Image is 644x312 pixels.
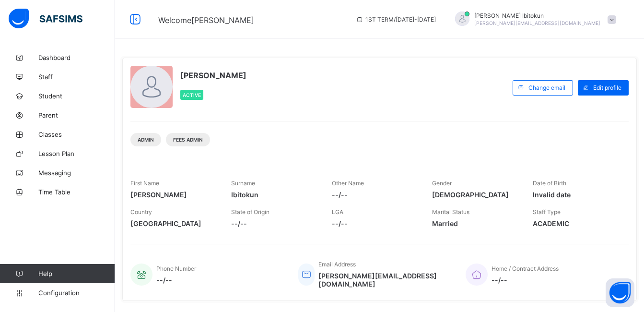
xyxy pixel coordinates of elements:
span: [GEOGRAPHIC_DATA] [130,219,217,228]
span: Messaging [38,169,115,177]
span: --/-- [231,219,317,228]
span: Fees Admin [173,137,203,143]
span: [DEMOGRAPHIC_DATA] [432,191,518,199]
span: --/-- [332,219,418,228]
span: Date of Birth [533,180,566,187]
span: [PERSON_NAME] [180,71,246,80]
span: Help [38,270,115,277]
span: Phone Number [156,265,196,272]
span: --/-- [156,276,196,284]
span: Staff [38,73,115,81]
span: Change email [528,84,565,91]
span: Staff Type [533,208,561,216]
span: Time Table [38,188,115,196]
span: [PERSON_NAME] [130,191,217,199]
div: OlufemiIbitokun [445,12,621,27]
img: safsims [9,9,82,29]
span: --/-- [492,276,559,284]
span: [PERSON_NAME] Ibitokun [474,12,600,19]
span: Admin [138,137,154,143]
span: Welcome [PERSON_NAME] [158,15,254,25]
span: [PERSON_NAME][EMAIL_ADDRESS][DOMAIN_NAME] [318,272,451,288]
span: [PERSON_NAME][EMAIL_ADDRESS][DOMAIN_NAME] [474,20,600,26]
span: Gender [432,180,452,187]
span: ACADEMIC [533,219,619,228]
span: Country [130,208,152,216]
span: Lesson Plan [38,150,115,157]
span: Home / Contract Address [492,265,559,272]
span: Edit profile [593,84,621,91]
span: First Name [130,180,159,187]
button: Open asap [606,278,634,307]
span: session/term information [356,16,436,23]
span: Married [432,219,518,228]
span: Surname [231,180,255,187]
span: Email Address [318,261,356,268]
span: State of Origin [231,208,269,216]
span: --/-- [332,191,418,199]
span: Other Name [332,180,364,187]
span: Dashboard [38,54,115,61]
span: Parent [38,111,115,119]
span: Classes [38,131,115,138]
span: Configuration [38,289,115,297]
span: Invalid date [533,191,619,199]
span: Marital Status [432,208,469,216]
span: Ibitokun [231,191,317,199]
span: Student [38,92,115,100]
span: LGA [332,208,343,216]
span: Active [183,92,201,98]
